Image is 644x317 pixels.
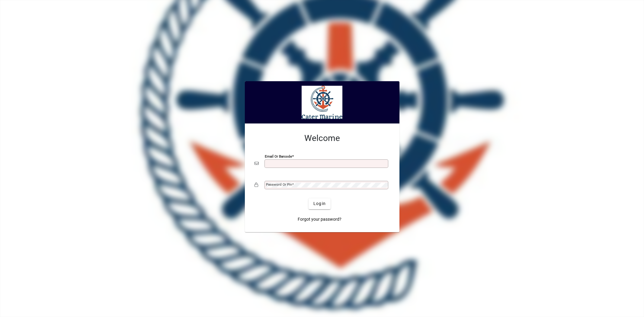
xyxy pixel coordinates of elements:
[295,214,344,225] a: Forgot your password?
[309,198,331,209] button: Login
[313,200,326,207] span: Login
[255,133,390,143] h2: Welcome
[265,154,292,158] mat-label: Email or Barcode
[298,216,341,223] span: Forgot your password?
[266,182,292,187] mat-label: Password or Pin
